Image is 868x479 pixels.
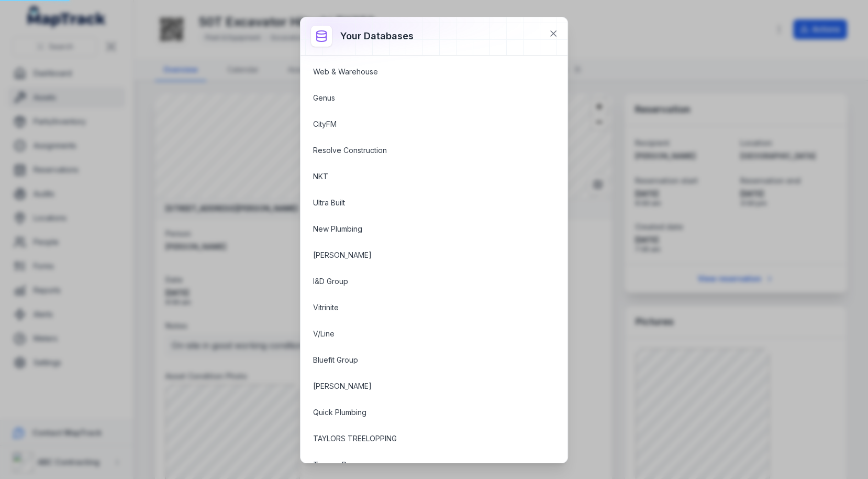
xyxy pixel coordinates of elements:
[313,276,530,287] a: I&D Group
[313,224,530,234] a: New Plumbing
[313,355,530,365] a: Bluefit Group
[313,433,530,444] a: TAYLORS TREELOPPING
[313,250,530,260] a: [PERSON_NAME]
[313,302,530,313] a: Vitrinite
[313,145,530,156] a: Resolve Construction
[313,381,530,391] a: [PERSON_NAME]
[313,171,530,182] a: NKT
[313,407,530,418] a: Quick Plumbing
[313,460,530,470] a: Tasman Power
[313,198,530,208] a: Ultra Built
[313,67,530,77] a: Web & Warehouse
[340,29,414,43] h3: Your databases
[313,119,530,129] a: CityFM
[313,93,530,103] a: Genus
[313,329,530,339] a: V/Line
